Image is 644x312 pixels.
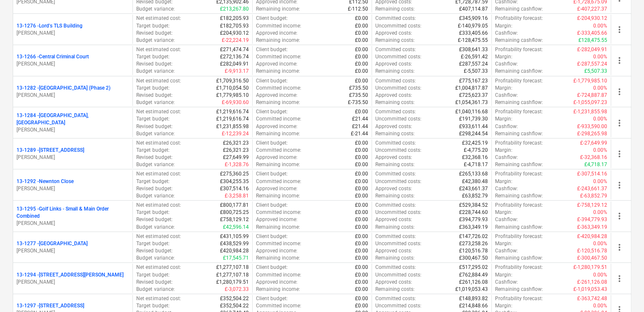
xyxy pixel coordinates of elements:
[593,115,607,123] p: 0.00%
[216,85,249,92] p: £1,710,054.50
[461,53,488,60] p: £-26,591.42
[495,115,512,123] p: Margin :
[355,30,368,37] p: £0.00
[223,140,249,147] p: £26,321.23
[256,154,297,161] p: Approved income :
[495,99,543,106] p: Remaining cashflow :
[256,77,288,85] p: Client budget :
[459,233,488,240] p: £147,726.02
[220,233,249,240] p: £431,105.99
[256,247,297,255] p: Approved income :
[593,209,607,216] p: 0.00%
[348,99,368,106] p: £-735.50
[459,77,488,85] p: £775,167.23
[375,233,416,240] p: Committed costs :
[593,178,607,185] p: 0.00%
[17,85,129,99] div: 13-1282 -[GEOGRAPHIC_DATA] (Phase 2)[PERSON_NAME]
[256,115,301,123] p: Committed income :
[495,170,543,178] p: Profitability forecast :
[577,15,607,22] p: £-204,930.12
[352,115,368,123] p: £21.44
[495,123,518,130] p: Cashflow :
[136,77,181,85] p: Net estimated cost :
[495,37,543,44] p: Remaining cashflow :
[375,161,415,168] p: Remaining costs :
[375,92,412,99] p: Approved costs :
[136,60,172,68] p: Revised budget :
[577,185,607,192] p: £-243,661.37
[216,77,249,85] p: £1,709,316.50
[220,178,249,185] p: £304,255.35
[495,46,543,53] p: Profitability forecast :
[462,192,488,200] p: £63,852.79
[348,5,368,13] p: £-112.50
[216,92,249,99] p: £1,779,985.10
[220,185,249,192] p: £307,514.16
[256,192,300,200] p: Remaining income :
[223,224,249,231] p: £42,596.14
[459,15,488,22] p: £345,909.16
[220,15,249,22] p: £182,205.93
[256,60,297,68] p: Approved income :
[220,240,249,247] p: £438,529.99
[459,185,488,192] p: £243,661.37
[256,130,300,137] p: Remaining income :
[17,60,129,68] p: [PERSON_NAME]
[375,130,415,137] p: Remaining costs :
[349,92,368,99] p: £735.50
[136,53,169,60] p: Target budget :
[223,154,249,161] p: £27,649.99
[256,233,288,240] p: Client budget :
[136,170,181,178] p: Net estimated cost :
[375,53,421,60] p: Uncommitted costs :
[495,240,512,247] p: Margin :
[495,209,512,216] p: Margin :
[580,154,607,161] p: £-32,368.16
[593,240,607,247] p: 0.00%
[459,224,488,231] p: £363,349.19
[256,108,288,115] p: Client budget :
[495,233,543,240] p: Profitability forecast :
[17,53,89,60] p: 13-1266 - Central Criminal Court
[256,37,300,44] p: Remaining income :
[17,30,129,37] p: [PERSON_NAME]
[375,30,412,37] p: Approved costs :
[459,216,488,223] p: £394,779.93
[136,154,172,161] p: Revised budget :
[614,55,625,66] span: more_vert
[455,99,488,106] p: £1,054,361.73
[495,15,543,22] p: Profitability forecast :
[355,240,368,247] p: £0.00
[256,140,288,147] p: Client budget :
[220,53,249,60] p: £272,136.74
[256,123,297,130] p: Approved income :
[375,178,421,185] p: Uncommitted costs :
[136,115,169,123] p: Target budget :
[216,115,249,123] p: £1,219,616.74
[495,161,543,168] p: Remaining cashflow :
[136,46,181,53] p: Net estimated cost :
[355,68,368,75] p: £0.00
[577,233,607,240] p: £-420,984.28
[256,202,288,209] p: Client budget :
[136,15,181,22] p: Net estimated cost :
[495,224,543,231] p: Remaining cashflow :
[375,240,421,247] p: Uncommitted costs :
[614,211,625,221] span: more_vert
[136,185,172,192] p: Revised budget :
[580,192,607,200] p: £-63,852.79
[225,161,249,168] p: £-1,328.76
[136,161,174,168] p: Budget variance :
[136,192,174,200] p: Budget variance :
[495,5,543,13] p: Remaining cashflow :
[256,92,297,99] p: Approved income :
[17,279,129,286] p: [PERSON_NAME]
[222,99,249,106] p: £-69,930.60
[355,15,368,22] p: £0.00
[17,302,84,309] p: 13-1297 - [STREET_ADDRESS]
[17,271,129,286] div: 13-1294 -[STREET_ADDRESS][PERSON_NAME][PERSON_NAME]
[495,22,512,30] p: Margin :
[495,130,543,137] p: Remaining cashflow :
[375,140,416,147] p: Committed costs :
[375,37,415,44] p: Remaining costs :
